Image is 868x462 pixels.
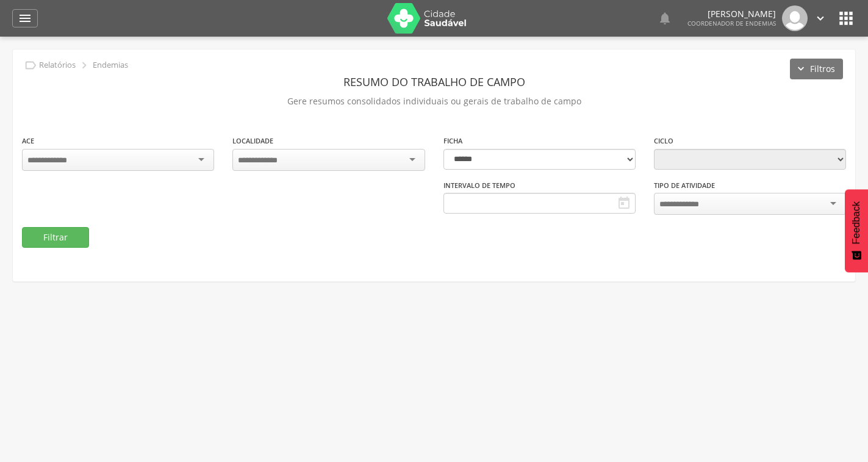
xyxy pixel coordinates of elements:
label: Ciclo [654,136,673,146]
header: Resumo do Trabalho de Campo [22,71,846,93]
i:  [836,9,856,28]
label: Tipo de Atividade [654,181,715,190]
p: Relatórios [39,60,76,70]
span: Coordenador de Endemias [687,19,776,27]
label: Intervalo de Tempo [443,181,515,190]
i:  [77,59,91,72]
label: Ficha [443,136,462,146]
p: Endemias [93,60,128,70]
span: Feedback [851,201,862,244]
label: ACE [22,136,34,146]
i:  [658,11,672,26]
p: Gere resumos consolidados individuais ou gerais de trabalho de campo [22,93,846,110]
a:  [658,5,672,31]
i:  [18,11,32,26]
label: Localidade [232,136,273,146]
i:  [814,12,827,25]
button: Feedback - Mostrar pesquisa [845,189,868,272]
i:  [617,196,631,211]
a:  [814,5,827,31]
button: Filtros [790,59,843,79]
i:  [24,59,37,72]
a:  [12,9,38,27]
button: Filtrar [22,227,89,248]
p: [PERSON_NAME] [687,10,776,18]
